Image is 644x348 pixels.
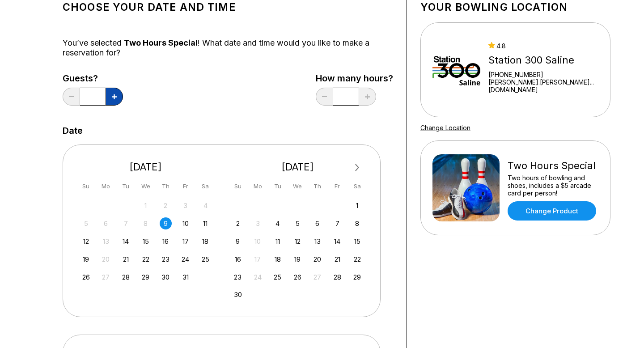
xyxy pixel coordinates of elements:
div: Mo [252,180,264,192]
label: How many hours? [316,73,393,83]
div: Choose Saturday, November 8th, 2025 [351,217,363,229]
div: Choose Tuesday, November 25th, 2025 [271,271,284,283]
span: Two Hours Special [124,38,198,47]
div: Choose Thursday, October 9th, 2025 [160,217,172,229]
div: Choose Wednesday, October 15th, 2025 [140,235,152,247]
div: 4.8 [488,42,598,50]
div: Two hours of bowling and shoes, includes a $5 arcade card per person! [508,174,598,197]
div: Choose Saturday, November 1st, 2025 [351,199,363,212]
div: We [140,180,152,192]
div: Choose Saturday, November 22nd, 2025 [351,253,363,265]
div: Choose Saturday, October 11th, 2025 [199,217,212,229]
div: Not available Sunday, October 5th, 2025 [80,217,92,229]
div: Choose Sunday, October 19th, 2025 [80,253,92,265]
div: Choose Thursday, October 23rd, 2025 [160,253,172,265]
div: Th [160,180,172,192]
div: Choose Wednesday, November 12th, 2025 [292,235,304,247]
button: Next Month [350,161,364,175]
div: Choose Saturday, November 29th, 2025 [351,271,363,283]
div: Not available Monday, November 3rd, 2025 [252,217,264,229]
h1: Your bowling location [420,1,610,13]
div: Sa [199,180,212,192]
div: Choose Friday, October 17th, 2025 [179,235,191,247]
div: Not available Friday, October 3rd, 2025 [179,199,191,212]
div: Choose Tuesday, October 28th, 2025 [120,271,132,283]
div: Not available Tuesday, October 7th, 2025 [120,217,132,229]
div: Choose Tuesday, November 18th, 2025 [271,253,284,265]
div: Not available Monday, October 6th, 2025 [100,217,112,229]
div: Choose Sunday, October 12th, 2025 [80,235,92,247]
div: We [292,180,304,192]
div: [DATE] [229,161,367,173]
div: Choose Wednesday, November 19th, 2025 [292,253,304,265]
div: Choose Sunday, November 2nd, 2025 [232,217,244,229]
div: month 2025-10 [79,199,213,283]
div: Two Hours Special [508,160,598,172]
div: Not available Wednesday, October 1st, 2025 [140,199,152,212]
div: Choose Sunday, November 30th, 2025 [232,289,244,301]
div: Tu [120,180,132,192]
div: Choose Friday, November 14th, 2025 [331,235,343,247]
div: Choose Saturday, November 15th, 2025 [351,235,363,247]
div: Not available Thursday, November 27th, 2025 [311,271,323,283]
div: Not available Monday, November 17th, 2025 [252,253,264,265]
div: Su [80,180,92,192]
img: Two Hours Special [432,154,500,221]
div: Mo [100,180,112,192]
div: Tu [271,180,284,192]
div: Choose Sunday, October 26th, 2025 [80,271,92,283]
div: Choose Friday, October 10th, 2025 [179,217,191,229]
div: Choose Tuesday, November 11th, 2025 [271,235,284,247]
div: Not available Wednesday, October 8th, 2025 [140,217,152,229]
div: Choose Thursday, November 13th, 2025 [311,235,323,247]
div: Choose Tuesday, November 4th, 2025 [271,217,284,229]
div: Fr [331,180,343,192]
div: Not available Thursday, October 2nd, 2025 [160,199,172,212]
a: Change Product [508,201,596,221]
div: Not available Saturday, October 4th, 2025 [199,199,212,212]
div: [PHONE_NUMBER] [488,71,598,78]
label: Guests? [63,73,123,83]
div: Su [232,180,244,192]
img: Station 300 Saline [432,36,480,103]
div: Choose Friday, November 28th, 2025 [331,271,343,283]
div: Choose Friday, November 21st, 2025 [331,253,343,265]
div: Not available Monday, November 10th, 2025 [252,235,264,247]
div: Choose Wednesday, October 29th, 2025 [140,271,152,283]
div: Not available Monday, October 27th, 2025 [100,271,112,283]
div: Choose Tuesday, October 14th, 2025 [120,235,132,247]
div: Choose Friday, October 31st, 2025 [179,271,191,283]
div: Choose Sunday, November 23rd, 2025 [232,271,244,283]
a: [PERSON_NAME].[PERSON_NAME]...[DOMAIN_NAME] [488,78,598,93]
div: Th [311,180,323,192]
label: Date [63,126,83,136]
a: Change Location [420,124,470,132]
div: Choose Tuesday, October 21st, 2025 [120,253,132,265]
div: Choose Wednesday, October 22nd, 2025 [140,253,152,265]
div: Sa [351,180,363,192]
div: Choose Sunday, November 16th, 2025 [232,253,244,265]
div: You’ve selected ! What date and time would you like to make a reservation for? [63,38,393,58]
div: Station 300 Saline [488,54,598,66]
div: Choose Sunday, November 9th, 2025 [232,235,244,247]
div: Not available Monday, October 20th, 2025 [100,253,112,265]
div: Choose Thursday, November 20th, 2025 [311,253,323,265]
div: Choose Saturday, October 25th, 2025 [199,253,212,265]
h1: Choose your Date and time [63,1,393,13]
div: Choose Thursday, October 16th, 2025 [160,235,172,247]
div: Choose Thursday, October 30th, 2025 [160,271,172,283]
div: month 2025-11 [231,199,365,301]
div: Choose Friday, November 7th, 2025 [331,217,343,229]
div: [DATE] [76,161,215,173]
div: Not available Monday, November 24th, 2025 [252,271,264,283]
div: Choose Thursday, November 6th, 2025 [311,217,323,229]
div: Fr [179,180,191,192]
div: Choose Wednesday, November 5th, 2025 [292,217,304,229]
div: Choose Wednesday, November 26th, 2025 [292,271,304,283]
div: Choose Friday, October 24th, 2025 [179,253,191,265]
div: Choose Saturday, October 18th, 2025 [199,235,212,247]
div: Not available Monday, October 13th, 2025 [100,235,112,247]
